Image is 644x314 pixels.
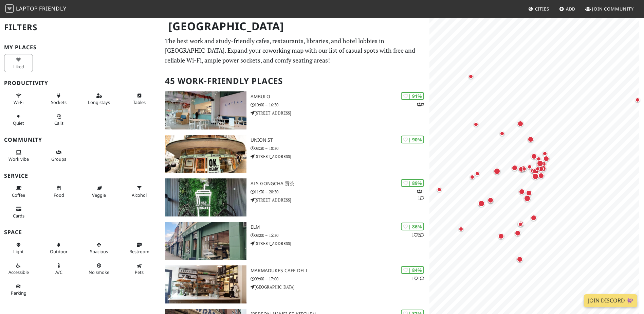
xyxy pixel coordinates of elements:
[13,213,24,219] span: Credit cards
[531,172,540,181] div: Map marker
[526,3,552,15] a: Cities
[161,222,429,260] a: ELM | 86% 12 ELM 08:00 – 15:30 [STREET_ADDRESS]
[51,156,66,162] span: Group tables
[535,159,545,168] div: Map marker
[4,229,157,235] h3: Space
[528,167,536,175] div: Map marker
[477,199,486,208] div: Map marker
[129,248,149,255] span: Restroom
[12,192,25,198] span: Coffee
[132,192,147,198] span: Alcohol
[4,173,157,179] h3: Service
[165,178,246,216] img: ALS Gongcha 贡茶
[44,239,73,257] button: Outdoor
[4,137,157,143] h3: Community
[4,260,33,278] button: Accessible
[401,92,424,100] div: | 91%
[44,182,73,200] button: Food
[251,181,429,187] h3: ALS Gongcha 贡茶
[50,248,68,255] span: Outdoor area
[530,152,538,161] div: Map marker
[161,178,429,216] a: ALS Gongcha 贡茶 | 89% 11 ALS Gongcha 贡茶 11:30 – 20:30 [STREET_ADDRESS]
[497,232,505,241] div: Map marker
[165,135,246,173] img: Union St
[517,187,526,196] div: Map marker
[251,153,429,160] p: [STREET_ADDRESS]
[251,137,429,143] h3: Union St
[535,6,549,12] span: Cities
[4,203,33,221] button: Cards
[472,120,480,128] div: Map marker
[92,192,106,198] span: Veggie
[251,224,429,230] h3: ELM
[5,4,14,13] img: LaptopFriendly
[592,6,634,12] span: Join Community
[4,147,33,165] button: Work vibe
[14,99,23,105] span: Stable Wi-Fi
[165,71,425,91] h2: 45 Work-Friendly Places
[44,90,73,108] button: Sockets
[4,111,33,129] button: Quiet
[251,145,429,152] p: 08:30 – 18:30
[531,167,540,176] div: Map marker
[85,90,113,108] button: Long stays
[468,173,476,181] div: Map marker
[401,266,424,274] div: | 84%
[536,164,545,173] div: Map marker
[535,155,543,163] div: Map marker
[583,3,637,15] a: Join Community
[165,91,246,129] img: Ambulo
[4,17,157,38] h2: Filters
[457,225,465,233] div: Map marker
[401,223,424,230] div: | 86%
[517,165,526,174] div: Map marker
[85,239,113,257] button: Spacious
[165,222,246,260] img: ELM
[4,182,33,200] button: Coffee
[55,269,62,275] span: Air conditioned
[4,80,157,86] h3: Productivity
[486,196,495,205] div: Map marker
[89,269,109,275] span: Smoke free
[541,150,549,158] div: Map marker
[401,136,424,143] div: | 90%
[526,163,534,171] div: Map marker
[125,90,154,108] button: Tables
[498,129,506,138] div: Map marker
[165,265,246,303] img: Marmadukes Cafe Deli
[51,99,67,105] span: Power sockets
[44,111,73,129] button: Calls
[161,91,429,129] a: Ambulo | 91% 2 Ambulo 10:00 – 16:30 [STREET_ADDRESS]
[8,269,29,275] span: Accessible
[522,194,532,203] div: Map marker
[44,260,73,278] button: A/C
[135,269,144,275] span: Pet friendly
[4,239,33,257] button: Light
[251,189,429,195] p: 11:30 – 20:30
[535,161,543,169] div: Map marker
[516,220,525,228] div: Map marker
[16,5,38,12] span: Laptop
[133,99,146,105] span: Work-friendly tables
[5,3,67,15] a: LaptopFriendly LaptopFriendly
[161,135,429,173] a: Union St | 90% Union St 08:30 – 18:30 [STREET_ADDRESS]
[556,3,578,15] a: Add
[417,188,424,201] p: 1 1
[534,165,542,173] div: Map marker
[542,154,551,163] div: Map marker
[525,189,533,197] div: Map marker
[417,101,424,108] p: 2
[529,213,538,222] div: Map marker
[161,265,429,303] a: Marmadukes Cafe Deli | 84% 11 Marmadukes Cafe Deli 09:00 – 17:00 [GEOGRAPHIC_DATA]
[467,72,475,81] div: Map marker
[537,171,546,180] div: Map marker
[516,119,525,128] div: Map marker
[54,120,63,126] span: Video/audio calls
[251,276,429,282] p: 09:00 – 17:00
[163,17,428,36] h1: [GEOGRAPHIC_DATA]
[251,268,429,274] h3: Marmadukes Cafe Deli
[4,44,157,51] h3: My Places
[401,179,424,187] div: | 89%
[412,275,424,282] p: 1 1
[520,165,528,173] div: Map marker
